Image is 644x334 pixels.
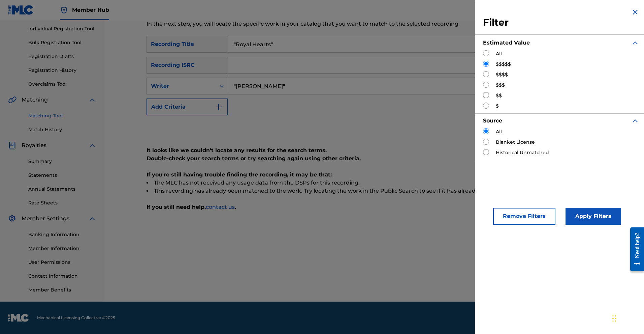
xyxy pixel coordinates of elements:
a: Statements [28,172,96,179]
div: Drag [612,308,616,329]
li: This recording has already been matched to the work. Try locating the work in the Public Search t... [147,187,602,195]
a: Matching Tool [28,112,96,119]
a: Member Information [28,245,96,252]
h3: Filter [483,17,639,29]
p: Double-check your search terms or try searching again using other criteria. [147,155,602,163]
p: It looks like we couldn't locate any results for the search terms. [147,146,602,155]
img: 9d2ae6d4665cec9f34b9.svg [215,103,223,111]
p: In the next step, you will locate the specific work in your catalog that you want to match to the... [147,20,497,28]
a: Match History [28,126,96,133]
img: expand [631,39,639,47]
form: Search Form [147,36,602,142]
img: Member Settings [8,215,16,223]
strong: Source [483,117,502,124]
img: expand [631,117,639,125]
span: Matching [22,96,48,104]
a: Registration Drafts [28,53,96,60]
label: $$$ [496,82,505,89]
a: Banking Information [28,231,96,238]
p: If you're still having trouble finding the recording, it may be that: [147,171,602,179]
li: The MLC has not received any usage data from the DSPs for this recording. [147,179,602,187]
iframe: Resource Center [625,220,644,279]
iframe: Chat Widget [610,302,644,334]
a: contact us [206,204,235,210]
a: Summary [28,158,96,165]
img: Matching [8,96,17,104]
a: Registration History [28,67,96,74]
img: Royalties [8,141,16,149]
img: expand [88,96,96,104]
span: Member Settings [22,215,69,223]
span: Mechanical Licensing Collective © 2025 [37,315,115,321]
a: Member Benefits [28,286,96,294]
a: Overclaims Tool [28,81,96,88]
span: Royalties [22,141,46,149]
img: Top Rightsholder [60,6,68,14]
img: MLC Logo [8,5,34,15]
img: close [631,8,639,16]
strong: Estimated Value [483,39,530,46]
a: Rate Sheets [28,199,96,206]
label: $$ [496,92,502,99]
label: All [496,128,502,135]
a: Contact Information [28,273,96,280]
button: Add Criteria [147,99,228,115]
img: logo [8,314,29,322]
a: User Permissions [28,259,96,266]
span: Member Hub [72,6,109,14]
a: Bulk Registration Tool [28,39,96,46]
label: All [496,50,502,57]
img: expand [88,141,96,149]
button: Apply Filters [566,208,621,225]
div: Writer [151,82,212,90]
a: Annual Statements [28,186,96,193]
label: Historical Unmatched [496,149,549,156]
label: $$$$$ [496,61,511,68]
a: Individual Registration Tool [28,25,96,32]
label: Blanket License [496,139,535,146]
button: Remove Filters [493,208,555,225]
img: expand [88,215,96,223]
label: $ [496,103,499,110]
p: If you still need help, . [147,203,602,211]
label: $$$$ [496,71,508,78]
